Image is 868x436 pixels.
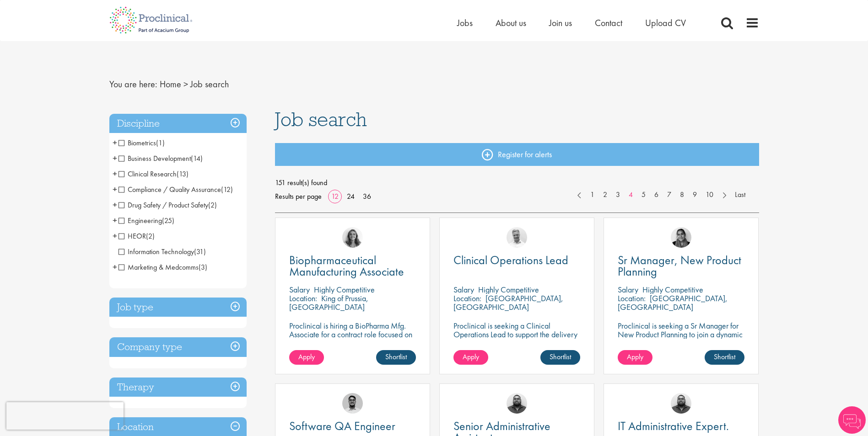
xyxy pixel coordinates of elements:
span: + [113,136,117,149]
a: Jobs [457,17,473,29]
a: Anjali Parbhu [671,227,691,248]
iframe: reCAPTCHA [6,402,124,430]
span: Clinical Research [119,169,189,179]
h3: Discipline [109,114,247,133]
a: Software QA Engineer [289,420,416,432]
a: IT Administrative Expert. [618,420,744,432]
p: Proclinical is seeking a Clinical Operations Lead to support the delivery of clinical trials in o... [453,321,580,347]
img: Ashley Bennett [507,393,527,414]
span: Information Technology [119,247,194,256]
span: Information Technology [119,247,206,256]
a: Biopharmaceutical Manufacturing Associate [289,255,416,277]
a: 5 [637,190,650,200]
p: Proclinical is hiring a BioPharma Mfg. Associate for a contract role focused on production support. [289,321,416,347]
span: Biometrics [119,138,156,148]
a: Clinical Operations Lead [453,255,580,266]
span: Job search [190,78,229,90]
a: breadcrumb link [160,78,181,90]
span: Medical Affairs [119,278,171,287]
span: Software QA Engineer [289,418,395,434]
p: [GEOGRAPHIC_DATA], [GEOGRAPHIC_DATA] [618,293,728,312]
span: Marketing & Medcomms [119,262,199,272]
a: Shortlist [376,350,416,365]
span: HEOR [119,231,146,241]
a: Upload CV [645,17,686,29]
span: Location: [289,293,317,303]
a: Sr Manager, New Product Planning [618,255,744,277]
a: 1 [586,190,599,200]
span: Salary [453,284,474,295]
span: Location: [618,293,646,303]
span: Drug Safety / Product Safety [119,200,217,210]
a: 8 [675,190,689,200]
p: Highly Competitive [314,284,375,295]
span: HEOR [119,231,155,241]
a: Apply [289,350,324,365]
a: Join us [549,17,572,29]
span: + [113,151,117,165]
span: Apply [627,352,643,362]
p: King of Prussia, [GEOGRAPHIC_DATA] [289,293,368,312]
a: 24 [344,191,358,201]
span: Engineering [119,216,174,225]
a: 12 [328,191,342,201]
a: Apply [453,350,488,365]
span: (25) [162,216,174,225]
span: (31) [194,247,206,256]
a: 36 [360,191,374,201]
span: + [113,198,117,212]
img: Jackie Cerchio [342,227,363,248]
a: 3 [611,190,625,200]
span: (2) [146,231,155,241]
span: Clinical Operations Lead [453,252,568,268]
span: Job search [275,107,367,132]
span: Medical Affairs [119,278,180,287]
span: Drug Safety / Product Safety [119,200,208,210]
span: Results per page [275,190,322,203]
p: Highly Competitive [642,284,703,295]
span: Apply [463,352,479,362]
span: + [113,213,117,227]
img: Chatbot [838,406,866,434]
img: Timothy Deschamps [342,393,363,414]
span: IT Administrative Expert. [618,418,729,434]
span: (2) [208,200,217,210]
a: 6 [650,190,663,200]
a: Shortlist [540,350,580,365]
h3: Company type [109,337,247,357]
span: (4) [171,278,180,287]
a: 7 [663,190,676,200]
span: (12) [221,185,233,194]
a: Contact [595,17,622,29]
span: Location: [453,293,481,303]
span: + [113,182,117,196]
div: Job type [109,298,247,317]
a: Apply [618,350,652,365]
img: Joshua Bye [507,227,527,248]
span: (13) [177,169,189,179]
span: Engineering [119,216,162,225]
a: 4 [624,190,637,200]
span: Salary [289,284,310,295]
span: Business Development [119,154,203,163]
span: (14) [191,154,203,163]
span: + [113,229,117,243]
a: 2 [598,190,612,200]
h3: Therapy [109,378,247,397]
a: About us [496,17,526,29]
p: [GEOGRAPHIC_DATA], [GEOGRAPHIC_DATA] [453,293,563,312]
a: 10 [701,190,718,200]
span: (1) [156,138,165,148]
img: Ashley Bennett [671,393,691,414]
